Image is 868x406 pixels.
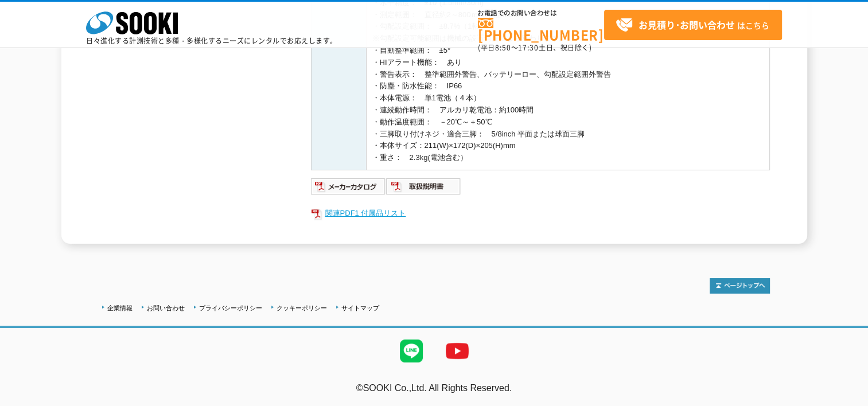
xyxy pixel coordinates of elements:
[518,42,539,53] span: 17:30
[341,304,379,311] a: サイトマップ
[86,37,337,44] p: 日々進化する計測技術と多種・多様化するニーズにレンタルでお応えします。
[386,177,461,196] img: 取扱説明書
[311,177,386,196] img: メーカーカタログ
[388,328,434,374] img: LINE
[434,328,480,374] img: YouTube
[199,304,262,311] a: プライバシーポリシー
[478,18,604,41] a: [PHONE_NUMBER]
[478,42,591,53] span: (平日 ～ 土日、祝日除く)
[107,304,133,311] a: 企業情報
[311,206,770,221] a: 関連PDF1 付属品リスト
[495,42,511,53] span: 8:50
[277,304,327,311] a: クッキーポリシー
[604,10,782,40] a: お見積り･お問い合わせはこちら
[616,17,769,34] span: はこちら
[147,304,185,311] a: お問い合わせ
[824,395,868,404] a: テストMail
[311,185,386,193] a: メーカーカタログ
[478,10,604,17] span: お電話でのお問い合わせは
[386,185,461,193] a: 取扱説明書
[639,18,735,32] strong: お見積り･お問い合わせ
[710,278,770,294] img: トップページへ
